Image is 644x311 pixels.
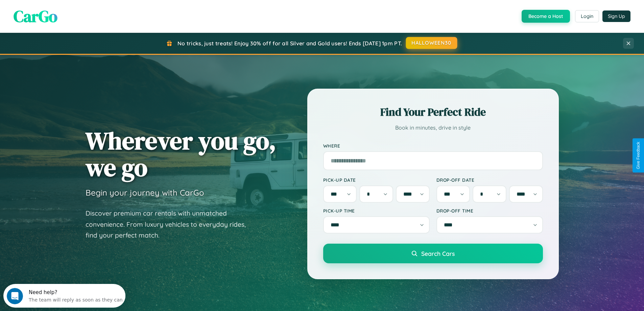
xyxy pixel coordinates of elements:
[323,244,543,263] button: Search Cars
[575,10,599,22] button: Login
[323,143,543,149] label: Where
[522,10,570,23] button: Become a Host
[14,5,57,27] span: CarGo
[86,127,276,181] h1: Wherever you go, we go
[3,284,125,308] iframe: Intercom live chat discovery launcher
[636,142,641,169] div: Give Feedback
[7,288,23,304] iframe: Intercom live chat
[323,177,430,183] label: Pick-up Date
[177,40,402,47] span: No tricks, just treats! Enjoy 30% off for all Silver and Gold users! Ends [DATE] 1pm PT.
[436,208,543,214] label: Drop-off Time
[323,105,543,119] h2: Find Your Perfect Ride
[3,3,126,21] div: Open Intercom Messenger
[323,208,430,214] label: Pick-up Time
[323,123,543,133] p: Book in minutes, drive in style
[25,11,119,18] div: The team will reply as soon as they can
[406,37,457,49] button: HALLOWEEN30
[602,10,630,22] button: Sign Up
[25,6,119,11] div: Need help?
[86,208,255,241] p: Discover premium car rentals with unmatched convenience. From luxury vehicles to everyday rides, ...
[436,177,543,183] label: Drop-off Date
[421,250,455,257] span: Search Cars
[86,187,204,198] h3: Begin your journey with CarGo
